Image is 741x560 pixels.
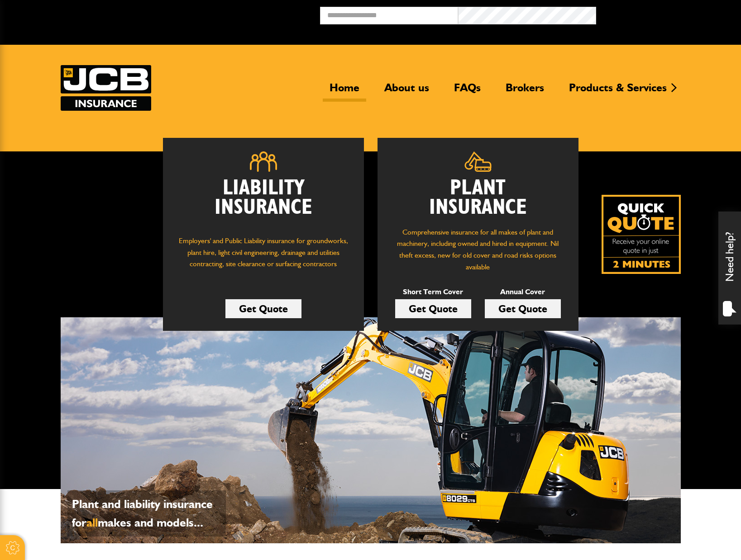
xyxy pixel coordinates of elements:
[177,235,350,278] p: Employers' and Public Liability insurance for groundworks, plant hire, light civil engineering, d...
[177,179,350,226] h2: Liability Insurance
[718,212,741,325] div: Need help?
[72,495,221,532] p: Plant and liability insurance for makes and models...
[499,81,551,102] a: Brokers
[447,81,488,102] a: FAQs
[225,299,301,318] a: Get Quote
[61,65,151,111] img: JCB Insurance Services logo
[391,179,565,217] h2: Plant Insurance
[485,286,561,298] p: Annual Cover
[323,81,366,102] a: Home
[395,286,471,298] p: Short Term Cover
[562,81,674,102] a: Products & Services
[602,195,681,274] img: Quick Quote
[395,299,471,318] a: Get Quote
[86,515,98,530] span: all
[391,226,565,273] p: Comprehensive insurance for all makes of plant and machinery, including owned and hired in equipm...
[378,81,436,102] a: About us
[61,65,151,111] a: JCB Insurance Services
[602,195,681,274] a: Get your insurance quote isn just 2-minutes
[596,7,734,21] button: Broker Login
[485,299,561,318] a: Get Quote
